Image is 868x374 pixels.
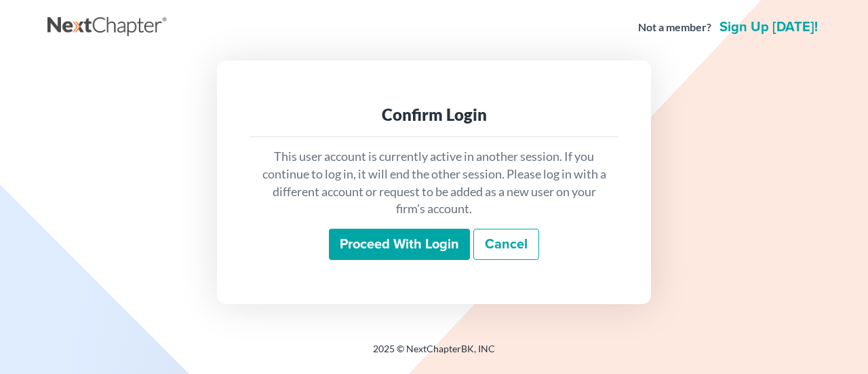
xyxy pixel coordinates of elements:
[260,148,608,218] p: This user account is currently active in another session. If you continue to log in, it will end ...
[638,20,711,35] strong: Not a member?
[47,342,821,367] div: 2025 © NextChapterBK, INC
[473,229,539,260] a: Cancel
[260,104,608,126] div: Confirm Login
[329,229,470,260] input: Proceed with login
[717,20,821,34] a: Sign up [DATE]!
